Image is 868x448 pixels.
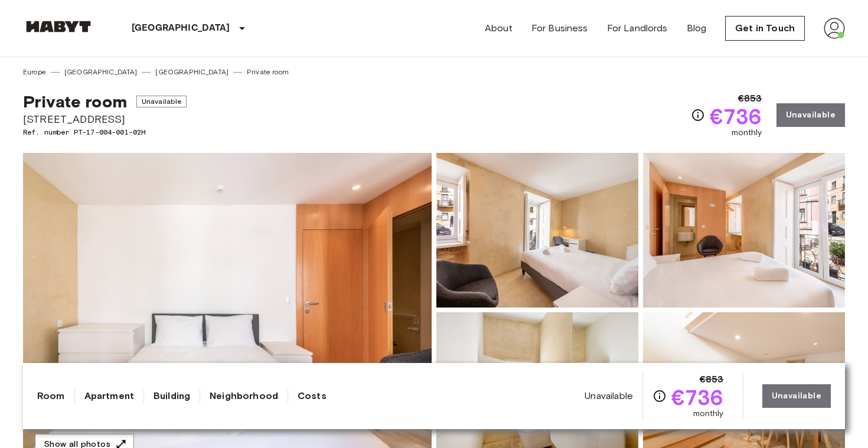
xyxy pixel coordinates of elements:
[700,372,724,387] span: €853
[693,408,724,420] span: monthly
[485,21,513,35] a: About
[210,389,278,403] a: Neighborhood
[37,389,65,403] a: Room
[136,96,187,107] span: Unavailable
[738,91,762,106] span: €853
[64,67,138,77] a: [GEOGRAPHIC_DATA]
[23,112,187,127] span: [STREET_ADDRESS]
[23,67,46,77] a: Europe
[436,153,638,308] img: Picture of unit PT-17-004-001-02H
[154,389,190,403] a: Building
[652,389,667,403] svg: Check cost overview for full price breakdown. Please note that discounts apply to new joiners onl...
[23,91,127,112] span: Private room
[710,106,762,127] span: €736
[132,21,230,35] p: [GEOGRAPHIC_DATA]
[23,21,94,32] img: Habyt
[687,21,707,35] a: Blog
[643,153,845,308] img: Picture of unit PT-17-004-001-02H
[691,108,705,122] svg: Check cost overview for full price breakdown. Please note that discounts apply to new joiners onl...
[23,127,187,138] span: Ref. number PT-17-004-001-02H
[298,389,327,403] a: Costs
[607,21,668,35] a: For Landlords
[671,387,724,408] span: €736
[84,389,134,403] a: Apartment
[247,67,289,77] a: Private room
[531,21,588,35] a: For Business
[824,18,845,39] img: avatar
[725,16,805,41] a: Get in Touch
[732,127,762,139] span: monthly
[585,390,633,403] span: Unavailable
[155,67,229,77] a: [GEOGRAPHIC_DATA]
